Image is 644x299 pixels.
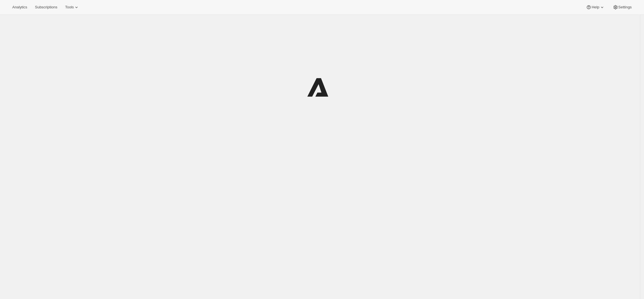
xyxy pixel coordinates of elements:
button: Tools [62,3,83,11]
button: Help [583,3,608,11]
span: Settings [618,5,632,9]
span: Help [592,5,599,9]
button: Analytics [9,3,30,11]
button: Subscriptions [32,3,61,11]
span: Analytics [12,5,27,9]
span: Subscriptions [35,5,57,9]
button: Settings [609,3,635,11]
span: Tools [65,5,74,9]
